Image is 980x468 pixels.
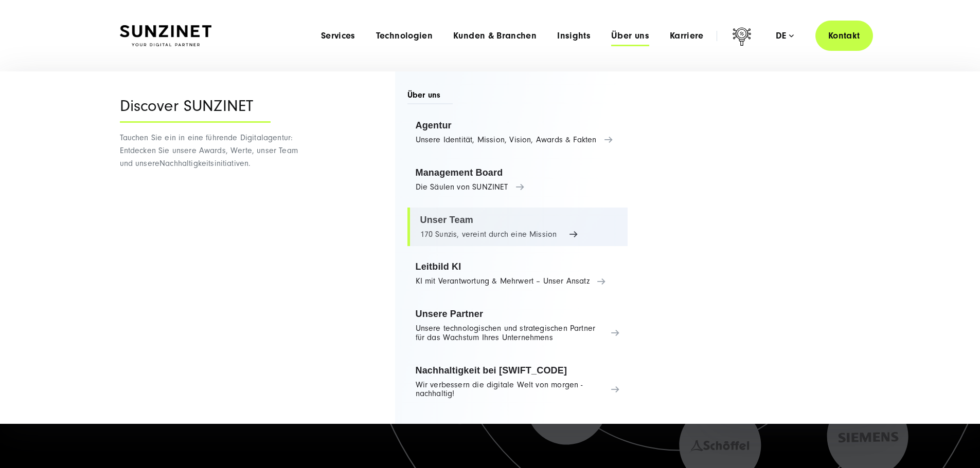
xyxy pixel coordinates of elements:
a: Insights [557,31,591,41]
a: Nachhaltigkeit bei [SWIFT_CODE] Wir verbessern die digitale Welt von morgen - nachhaltig! [407,358,628,406]
img: SUNZINET Full Service Digital Agentur [120,25,211,47]
a: Karriere [670,31,704,41]
a: Agentur Unsere Identität, Mission, Vision, Awards & Fakten [407,113,628,152]
div: Discover SUNZINET [120,97,271,123]
a: Über uns [611,31,649,41]
a: Kontakt [815,21,873,51]
a: Leitbild KI KI mit Verantwortung & Mehrwert – Unser Ansatz [407,254,628,293]
a: Technologien [376,31,433,41]
span: Über uns [407,89,453,104]
div: de [776,31,794,41]
a: Kunden & Branchen [453,31,537,41]
a: Services [321,31,355,41]
a: Management Board Die Säulen von SUNZINET [407,160,628,199]
div: Nachhaltigkeitsinitiativen. [120,71,313,424]
span: Tauchen Sie ein in eine führende Digitalagentur: Entdecken Sie unsere Awards, Werte, unser Team u... [120,133,298,168]
a: Unsere Partner Unsere technologischen und strategischen Partner für das Wachstum Ihres Unternehmens [407,302,628,350]
a: Unser Team 170 Sunzis, vereint durch eine Mission [407,208,628,247]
